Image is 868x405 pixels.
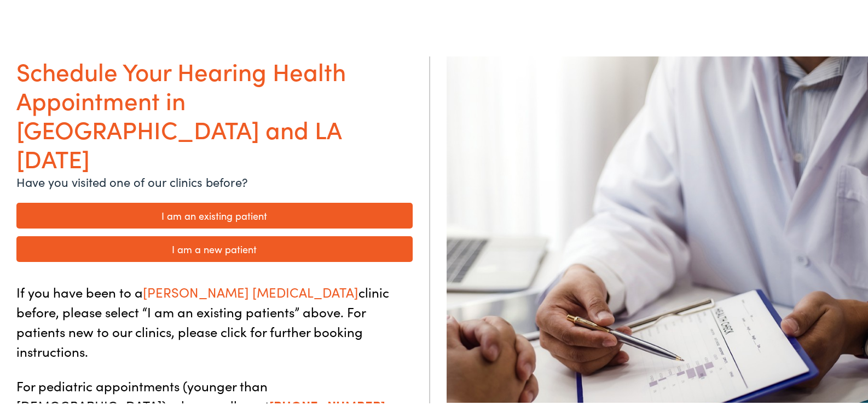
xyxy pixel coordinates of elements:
[16,235,413,260] a: I am a new patient
[16,171,413,189] p: Have you visited one of our clinics before?
[143,281,358,299] span: [PERSON_NAME] [MEDICAL_DATA]
[16,281,413,360] p: If you have been to a clinic before, please select “I am an existing patients” above. For patient...
[16,55,413,170] h1: Schedule Your Hearing Health Appointment in [GEOGRAPHIC_DATA] and LA [DATE]
[16,201,413,227] a: I am an existing patient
